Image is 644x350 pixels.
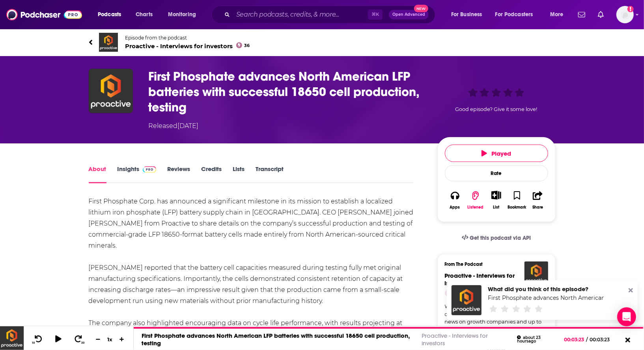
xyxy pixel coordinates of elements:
[490,8,545,21] button: open menu
[445,186,465,215] button: Apps
[219,6,443,24] div: Search podcasts, credits, & more...
[488,191,504,199] button: Show More Button
[244,44,250,47] span: 36
[167,165,190,183] a: Reviews
[616,6,634,23] button: Show profile menu
[131,8,157,21] a: Charts
[149,121,199,131] div: Released [DATE]
[465,186,486,215] button: Listened
[468,205,484,210] div: Listened
[125,35,250,41] span: Episode from the podcast
[595,8,607,21] a: Show notifications dropdown
[32,341,35,344] span: 10
[149,69,425,115] h1: First Phosphate advances North American LFP batteries with successful 18650 cell production, testing
[488,285,604,293] div: What did you think of this episode?
[527,186,548,215] button: Share
[575,8,588,21] a: Show notifications dropdown
[103,336,117,342] div: 1 x
[142,332,410,347] a: First Phosphate advances North American LFP batteries with successful 18650 cell production, testing
[89,165,106,183] a: About
[517,335,558,344] div: about 23 hours ago
[616,6,634,23] span: Logged in as roneledotsonRAD
[545,8,573,21] button: open menu
[98,9,121,20] span: Podcasts
[452,285,482,315] img: First Phosphate advances North American LFP batteries with successful 18650 cell production, testing
[168,9,196,20] span: Monitoring
[507,186,527,215] button: Bookmark
[525,262,548,285] img: Proactive - Interviews for investors
[455,106,538,112] span: Good episode? Give it some love!
[389,10,429,19] button: Open AdvancedNew
[256,165,284,183] a: Transcript
[422,332,488,347] a: Proactive - Interviews for investors
[508,205,526,210] div: Bookmark
[616,6,634,23] img: User Profile
[445,262,542,267] h3: From The Podcast
[445,303,548,333] a: Welcome to the Proactive podcast channel – the destination for breaking news on growth companies ...
[136,9,153,20] span: Charts
[445,165,548,181] div: Rate
[493,205,500,210] div: List
[486,186,506,215] div: Show More ButtonList
[89,69,133,113] img: First Phosphate advances North American LFP batteries with successful 18650 cell production, testing
[588,337,618,342] span: 00:03:23
[627,6,634,12] svg: Add a profile image
[6,7,82,22] img: Podchaser - Follow, Share and Rate Podcasts
[586,337,588,342] span: /
[368,9,383,20] span: ⌘ K
[99,33,118,52] img: Proactive - Interviews for investors
[451,9,482,20] span: For Business
[89,33,556,52] a: Proactive - Interviews for investorsEpisode from the podcastProactive - Interviews for investors36
[564,337,586,342] span: 00:03:23
[233,165,245,183] a: Lists
[233,8,368,21] input: Search podcasts, credits, & more...
[445,290,461,296] a: 36
[470,235,531,241] span: Get this podcast via API
[392,13,425,17] span: Open Advanced
[125,42,250,50] span: Proactive - Interviews for investors
[82,341,85,344] span: 30
[414,5,428,12] span: New
[445,272,515,287] a: Proactive - Interviews for investors
[532,205,543,210] div: Share
[550,9,564,20] span: More
[617,307,636,326] div: Open Intercom Messenger
[201,165,222,183] a: Credits
[30,335,45,344] button: 10
[450,205,460,210] div: Apps
[162,8,206,21] button: open menu
[143,166,157,173] img: Podchaser Pro
[445,145,548,162] button: Played
[118,165,157,183] a: InsightsPodchaser Pro
[495,9,533,20] span: For Podcasters
[482,150,511,157] span: Played
[446,8,492,21] button: open menu
[92,8,131,21] button: open menu
[455,228,538,248] a: Get this podcast via API
[71,335,86,344] button: 30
